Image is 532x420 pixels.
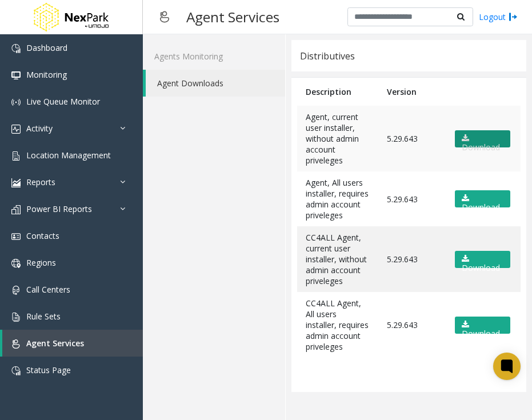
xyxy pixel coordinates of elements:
a: Logout [479,11,518,23]
a: Download [455,190,510,207]
a: Agents Monitoring [143,43,285,70]
span: Rule Sets [26,311,61,322]
span: Regions [26,257,56,268]
img: 'icon' [11,178,21,187]
img: 'icon' [11,98,21,107]
span: Monitoring [26,69,67,80]
td: Agent, current user installer, without admin account priveleges [297,106,378,171]
span: Reports [26,177,55,187]
img: 'icon' [11,313,21,322]
img: 'icon' [11,286,21,295]
span: Live Queue Monitor [26,96,100,107]
div: Distributives [300,49,355,63]
span: Call Centers [26,284,70,295]
td: 5.29.643 [378,171,445,226]
span: Status Page [26,365,71,375]
td: CC4ALL Agent, current user installer, without admin account priveleges [297,226,378,292]
td: 5.29.643 [378,226,445,292]
h3: Agent Services [181,3,285,31]
td: Agent, All users installer, requires admin account priveleges [297,171,378,226]
img: 'icon' [11,205,21,214]
a: Agent Downloads [146,70,285,97]
span: Contacts [26,230,59,241]
th: Version [378,78,445,106]
th: Description [297,78,378,106]
img: 'icon' [11,259,21,268]
span: Power BI Reports [26,203,92,214]
td: CC4ALL Agent, All users installer, requires admin account priveleges [297,292,378,358]
img: 'icon' [11,151,21,161]
a: Download [455,130,510,147]
a: Download [455,317,510,334]
span: Agent Services [26,338,84,349]
td: 5.29.643 [378,106,445,171]
a: Download [455,251,510,268]
span: Location Management [26,150,111,161]
img: 'icon' [11,232,21,241]
img: pageIcon [154,3,175,31]
img: 'icon' [11,44,21,53]
img: logout [509,11,518,23]
span: Activity [26,123,53,134]
a: Agent Services [2,330,143,357]
img: 'icon' [11,125,21,134]
td: 5.29.643 [378,292,445,358]
img: 'icon' [11,366,21,375]
img: 'icon' [11,71,21,80]
span: Dashboard [26,42,67,53]
img: 'icon' [11,339,21,349]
